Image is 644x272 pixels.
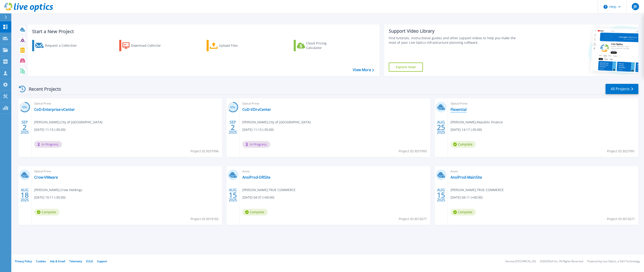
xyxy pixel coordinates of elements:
[437,193,445,197] span: 15
[242,169,427,174] span: Azure
[34,141,62,148] span: In Progress
[451,127,482,132] span: [DATE] 14:17 (-05:00)
[86,259,93,263] a: EULA
[242,141,270,148] span: In Progress
[15,259,32,263] a: Privacy Policy
[606,84,638,94] a: All Projects
[242,175,270,180] a: AnsiProd-DRSite
[34,169,219,174] span: Optical Prime
[242,195,274,200] span: [DATE] 04:37 (+00:00)
[19,105,30,110] h3: 65
[437,119,445,136] div: AUG 2025
[20,187,29,203] div: AUG 2025
[34,195,65,200] span: [DATE] 10:11 (-05:00)
[34,107,75,112] a: CoD-Enterprise-vCenter
[34,209,60,216] span: Complete
[36,259,46,263] a: Cookies
[451,209,476,216] span: Complete
[242,101,427,106] span: Optical Prime
[231,125,235,129] span: 2
[399,149,427,154] span: Project ID: 3037993
[229,193,237,197] span: 15
[20,119,29,136] div: SEP 2025
[32,29,374,34] h3: Start a New Project
[451,195,482,200] span: [DATE] 04:11 (+00:00)
[229,187,237,203] div: AUG 2025
[242,120,311,125] span: [PERSON_NAME] , City of [GEOGRAPHIC_DATA]
[242,209,268,216] span: Complete
[451,141,476,148] span: Complete
[229,119,237,136] div: SEP 2025
[451,107,467,112] a: Flexential
[607,149,635,154] span: Project ID: 3027991
[119,40,170,51] a: Download Collector
[34,175,58,180] a: Crow-VMware
[607,216,635,221] span: Project ID: 3015671
[242,187,296,192] span: [PERSON_NAME] , TRUE COMMERCE
[389,36,521,45] div: Find tutorials, instructional guides and other support videos to help you make the most of your L...
[505,260,536,263] li: Version: [TECHNICAL_ID]
[437,187,445,203] div: AUG 2025
[587,260,640,263] li: Powered by Live Optics, a Dell Technology
[219,41,255,50] div: Upload Files
[97,259,107,263] a: Support
[451,175,482,180] a: AnsiProd-MainSite
[242,107,271,112] a: CoD-VDI-vCenter
[69,259,82,263] a: Telemetry
[451,169,636,174] span: Azure
[306,41,342,50] div: Cloud Pricing Calculator
[540,260,583,263] li: © 2025 Dell Inc. All Rights Reserved
[634,5,637,8] span: JR
[353,68,374,72] a: View More
[228,105,238,110] h3: 65
[294,40,344,51] a: Cloud Pricing Calculator
[131,41,167,50] div: Download Collector
[437,125,445,129] span: 25
[191,149,219,154] span: Project ID: 3037996
[242,127,274,132] span: [DATE] 11:13 (-05:00)
[234,106,235,109] span: %
[50,259,65,263] a: Ads & Email
[34,187,82,192] span: [PERSON_NAME] , Crow Holdings
[17,83,67,95] div: Recent Projects
[45,41,81,50] div: Request a Collection
[34,127,65,132] span: [DATE] 11:15 (-05:00)
[451,101,636,106] span: Optical Prime
[389,63,423,72] a: Explore Now!
[34,120,103,125] span: [PERSON_NAME] , City of [GEOGRAPHIC_DATA]
[23,125,27,129] span: 2
[32,40,83,51] a: Request a Collection
[389,28,521,34] div: Support Video Library
[451,120,503,125] span: [PERSON_NAME] , Republic Finance
[21,193,29,197] span: 18
[26,106,27,109] span: %
[399,216,427,221] span: Project ID: 3015677
[191,216,219,221] span: Project ID: 3019182
[34,101,219,106] span: Optical Prime
[451,187,504,192] span: [PERSON_NAME] , TRUE COMMERCE
[207,40,257,51] a: Upload Files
